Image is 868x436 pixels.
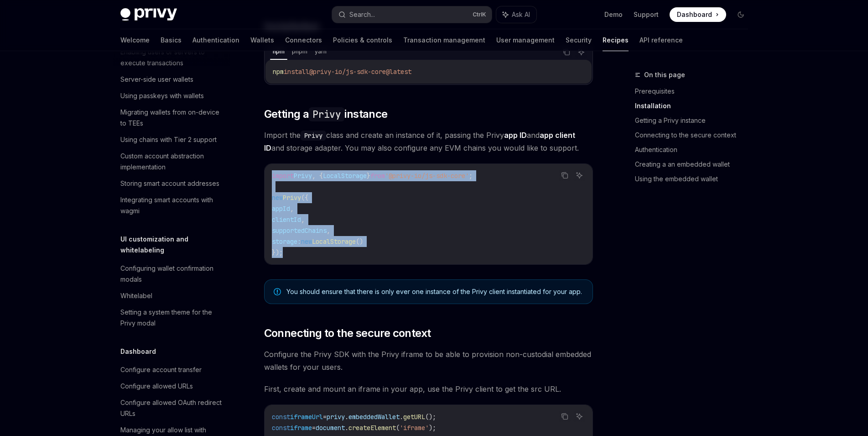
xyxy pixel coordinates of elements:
span: () [356,237,363,246]
div: pnpm [289,46,310,57]
a: Welcome [120,29,150,51]
strong: app ID [504,131,527,140]
a: Configure account transfer [113,362,230,378]
a: API reference [639,29,683,51]
span: Ask AI [512,10,530,19]
a: Support [634,10,659,19]
span: iframeUrl [290,413,323,421]
a: Configuring wallet confirmation modals [113,260,230,288]
a: Basics [161,29,182,51]
span: npm [273,68,284,76]
div: Whitelabel [120,290,152,301]
span: from [370,172,385,180]
div: Configure allowed URLs [120,381,193,392]
button: Ask AI [573,410,585,422]
a: Wallets [250,29,274,51]
a: Integrating smart accounts with wagmi [113,192,230,219]
a: Setting a system theme for the Privy modal [113,304,230,331]
button: Copy the contents from the code block [559,169,571,181]
a: Prerequisites [635,84,755,99]
span: LocalStorage [312,237,356,246]
span: getURL [403,413,425,421]
a: Using chains with Tier 2 support [113,131,230,148]
span: Import the class and create an instance of it, passing the Privy and and storage adapter. You may... [264,129,593,154]
div: Using chains with Tier 2 support [120,134,217,145]
span: iframe [290,424,312,432]
div: Custom account abstraction implementation [120,151,224,173]
h5: UI customization and whitelabeling [120,234,230,256]
a: Recipes [603,29,629,51]
span: createElement [348,424,396,432]
a: Authentication [635,142,755,157]
span: privy [327,413,345,421]
a: Connectors [285,29,322,51]
a: Server-side user wallets [113,71,230,88]
span: ( [396,424,400,432]
a: Migrating wallets from on-device to TEEs [113,104,230,131]
span: ); [429,424,436,432]
span: storage: [272,237,301,246]
button: Copy the contents from the code block [559,410,571,422]
span: supportedChains [272,226,327,235]
button: Ask AI [573,169,585,181]
span: embeddedWallet [348,413,400,421]
span: = [312,424,316,432]
span: Configure the Privy SDK with the Privy iframe to be able to provision non-custodial embedded wall... [264,348,593,373]
code: Privy [309,107,344,121]
a: Connecting to the secure context [635,128,755,142]
a: Creating a an embedded wallet [635,157,755,172]
div: Configuring wallet confirmation modals [120,263,224,285]
span: , [327,226,330,235]
a: Custom account abstraction implementation [113,148,230,175]
span: clientId [272,215,301,224]
button: Ask AI [496,6,536,23]
button: Copy the contents from the code block [561,46,572,58]
span: }); [272,248,283,257]
span: appId [272,205,290,213]
a: Demo [604,10,623,19]
a: Getting a Privy instance [635,113,755,128]
button: Ask AI [575,46,587,58]
button: Toggle dark mode [733,7,748,22]
span: ; [469,172,473,180]
span: . [345,424,348,432]
button: Search...CtrlK [332,6,492,23]
span: Connecting to the secure context [264,326,431,341]
div: Configure allowed OAuth redirect URLs [120,397,224,419]
a: Authentication [192,29,239,51]
span: On this page [644,69,685,80]
span: const [272,424,290,432]
span: '@privy-io/js-sdk-core' [385,172,469,180]
div: Migrating wallets from on-device to TEEs [120,107,224,129]
a: Configure allowed OAuth redirect URLs [113,394,230,422]
code: Privy [301,131,326,141]
span: new [301,237,312,246]
div: Integrating smart accounts with wagmi [120,194,224,216]
span: import [272,172,294,180]
span: , [301,215,305,224]
div: Setting a system theme for the Privy modal [120,307,224,329]
span: Dashboard [677,10,712,19]
span: 'iframe' [400,424,429,432]
span: @privy-io/js-sdk-core@latest [309,68,411,76]
span: = [323,413,327,421]
span: . [345,413,348,421]
div: Using passkeys with wallets [120,90,204,101]
a: Storing smart account addresses [113,175,230,192]
span: Privy [283,194,301,202]
a: Whitelabel [113,288,230,304]
div: Server-side user wallets [120,74,193,85]
span: , [290,205,294,213]
span: First, create and mount an iframe in your app, use the Privy client to get the src URL. [264,383,593,395]
a: Installation [635,99,755,113]
span: LocalStorage [323,172,367,180]
span: (); [425,413,436,421]
span: Getting a instance [264,107,388,121]
h5: Dashboard [120,346,156,357]
span: ({ [301,194,308,202]
a: Using passkeys with wallets [113,88,230,104]
span: } [367,172,370,180]
svg: Note [274,288,281,295]
span: , { [312,172,323,180]
div: yarn [312,46,329,57]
